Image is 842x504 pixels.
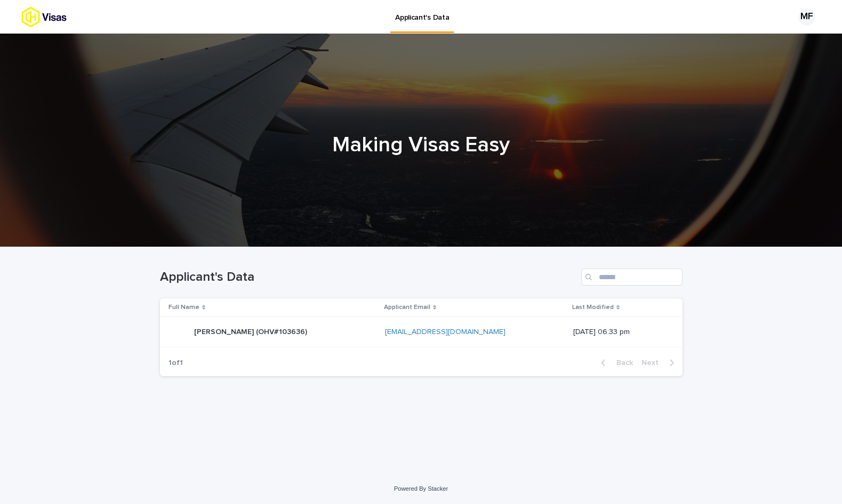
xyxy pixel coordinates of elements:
p: Last Modified [572,302,614,313]
a: Powered By Stacker [394,485,448,492]
input: Search [581,269,683,286]
h1: Making Visas Easy [160,132,683,158]
p: Applicant Email [384,302,430,313]
button: Back [592,358,637,368]
a: [EMAIL_ADDRESS][DOMAIN_NAME] [385,328,506,336]
p: [DATE] 06:33 pm [573,328,665,337]
div: MF [798,9,815,26]
p: Full Name [169,302,199,313]
button: Next [637,358,683,368]
span: Back [610,359,633,367]
tr: [PERSON_NAME] (OHV#103636)[PERSON_NAME] (OHV#103636) [EMAIL_ADDRESS][DOMAIN_NAME] [DATE] 06:33 pm [160,317,683,347]
img: tx8HrbJQv2PFQx4TXEq5 [21,6,105,28]
p: [PERSON_NAME] (OHV#103636) [194,326,309,337]
h1: Applicant's Data [160,270,577,285]
p: 1 of 1 [160,350,191,376]
span: Next [641,359,665,367]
